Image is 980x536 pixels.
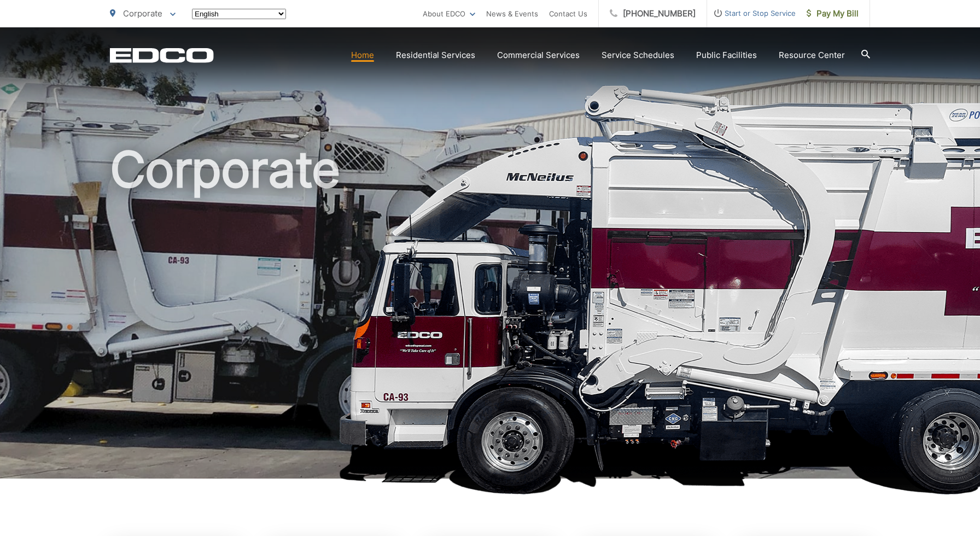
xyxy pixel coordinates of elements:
[192,9,286,19] select: Select a language
[549,7,587,20] a: Contact Us
[123,8,162,19] span: Corporate
[807,7,859,20] span: Pay My Bill
[396,49,475,62] a: Residential Services
[110,48,214,63] a: EDCD logo. Return to the homepage.
[696,49,757,62] a: Public Facilities
[486,7,538,20] a: News & Events
[110,142,870,488] h1: Corporate
[779,49,845,62] a: Resource Center
[602,49,674,62] a: Service Schedules
[423,7,475,20] a: About EDCO
[497,49,580,62] a: Commercial Services
[351,49,374,62] a: Home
